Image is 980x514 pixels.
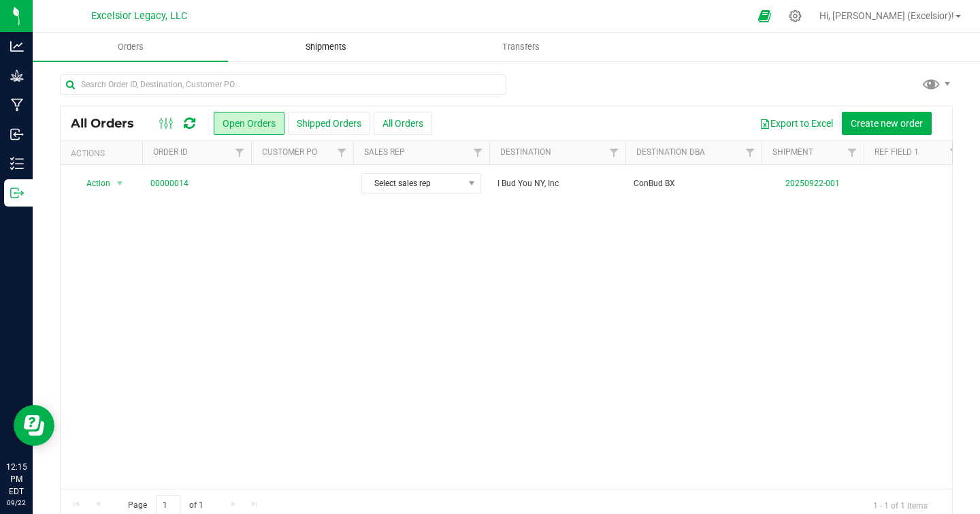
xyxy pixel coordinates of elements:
[287,41,365,53] span: Shipments
[91,10,187,22] span: Excelsior Legacy, LLC
[33,33,228,61] a: Orders
[60,74,506,95] input: Search Order ID, Destination, Customer PO...
[500,147,551,157] a: Destination
[262,147,317,157] a: Customer PO
[228,33,423,61] a: Shipments
[467,141,489,164] a: Filter
[819,10,954,21] span: Hi, [PERSON_NAME] (Excelsior)!
[6,461,27,498] p: 12:15 PM EDT
[150,177,189,190] a: 00000014
[10,157,24,170] inline-svg: Inventory
[229,141,251,164] a: Filter
[603,141,625,164] a: Filter
[74,174,111,193] span: Action
[842,112,932,135] button: Create new order
[787,10,804,22] div: Manage settings
[362,174,463,193] span: Select sales rep
[10,127,24,141] inline-svg: Inbound
[739,141,762,164] a: Filter
[14,405,54,446] iframe: Resource center
[634,177,753,190] span: ConBud BX
[10,98,24,112] inline-svg: Manufacturing
[423,33,619,61] a: Transfers
[99,41,162,53] span: Orders
[772,147,813,157] a: Shipment
[374,112,432,135] button: All Orders
[153,147,188,157] a: Order ID
[214,112,284,135] button: Open Orders
[6,498,27,508] p: 09/22
[364,147,405,157] a: Sales Rep
[851,118,923,129] span: Create new order
[497,177,617,190] span: I Bud You NY, Inc
[875,147,919,157] a: Ref Field 1
[112,174,129,193] span: select
[331,141,353,164] a: Filter
[841,141,864,164] a: Filter
[484,41,558,53] span: Transfers
[288,112,370,135] button: Shipped Orders
[10,40,24,53] inline-svg: Analytics
[636,147,705,157] a: Destination DBA
[785,179,840,188] a: 20250922-001
[10,186,24,200] inline-svg: Outbound
[10,69,24,82] inline-svg: Grow
[751,112,842,135] button: Export to Excel
[943,141,966,164] a: Filter
[71,116,148,131] span: All Orders
[749,3,780,29] span: Open Ecommerce Menu
[71,149,137,158] div: Actions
